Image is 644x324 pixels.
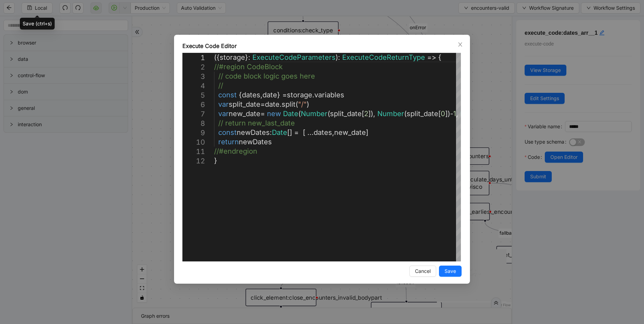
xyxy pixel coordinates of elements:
span: }: [245,53,250,62]
span: 2 [364,110,368,118]
span: split_date [330,110,362,118]
span: 1 [453,110,456,118]
span: [ [362,110,364,118]
span: ExecuteCodeReturnType [342,53,425,62]
div: 6 [182,100,205,110]
span: newDates [237,128,270,137]
button: Save [439,266,462,277]
span: { [438,53,441,62]
span: Save [445,267,456,275]
span: dates [314,128,332,137]
div: 11 [182,147,205,156]
span: Number [377,110,404,118]
span: //#region CodeBlock [214,63,283,71]
span: // [218,81,223,90]
span: => [427,53,436,62]
button: Close [456,41,464,48]
span: = [260,100,265,108]
span: split_date [229,100,260,108]
span: . [312,91,314,99]
div: 9 [182,128,205,138]
span: { [239,91,242,99]
span: = [294,128,299,137]
div: 12 [182,156,205,166]
div: 2 [182,63,205,72]
div: 10 [182,138,205,147]
div: 4 [182,81,205,91]
div: 1 [182,53,205,63]
span: close [457,42,463,47]
button: Cancel [409,266,436,277]
span: date [265,100,280,108]
span: , [332,128,334,137]
span: // code block logic goes here [218,72,315,80]
span: ] [366,128,368,137]
span: ) [307,100,309,108]
span: return [218,138,239,146]
span: split [282,100,296,108]
span: Date [283,110,298,118]
span: ({ [214,53,220,62]
span: ): [336,53,340,62]
span: date [262,91,277,99]
div: 3 [182,72,205,81]
span: var [218,110,229,118]
span: . [280,100,282,108]
span: , [260,91,262,99]
span: ( [298,110,301,118]
span: [] [287,128,292,137]
span: } [277,91,280,99]
span: = [260,110,265,118]
span: "/" [298,100,307,108]
div: Execute Code Editor [182,42,462,50]
span: } [214,156,217,165]
span: newDates [239,138,272,146]
span: var [218,100,229,108]
textarea: Editor content;Press Alt+F1 for Accessibility Options. [214,53,214,53]
span: //#endregion [214,147,257,155]
span: [ [303,128,305,137]
span: storage [220,53,245,62]
div: 8 [182,119,205,128]
span: [ [438,110,441,118]
span: Date [272,128,287,137]
div: Save (ctrl+s) [20,18,55,30]
span: ... [307,128,314,137]
span: storage [287,91,312,99]
span: variables [314,91,344,99]
span: 0 [441,110,445,118]
span: : [270,128,272,137]
span: ( [296,100,298,108]
span: const [218,91,237,99]
div: 7 [182,110,205,119]
span: // return new_last_date [218,119,295,127]
span: new [267,110,281,118]
span: = [282,91,287,99]
span: const [218,128,237,137]
span: Number [301,110,328,118]
span: new_date [334,128,366,137]
span: new_date [229,110,260,118]
span: dates [242,91,260,99]
div: 5 [182,91,205,100]
span: split_date [407,110,438,118]
span: ]), [368,110,375,118]
span: Cancel [415,267,431,275]
span: ( [328,110,330,118]
span: ( [404,110,407,118]
span: ExecuteCodeParameters [252,53,336,62]
span: ])- [445,110,453,118]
